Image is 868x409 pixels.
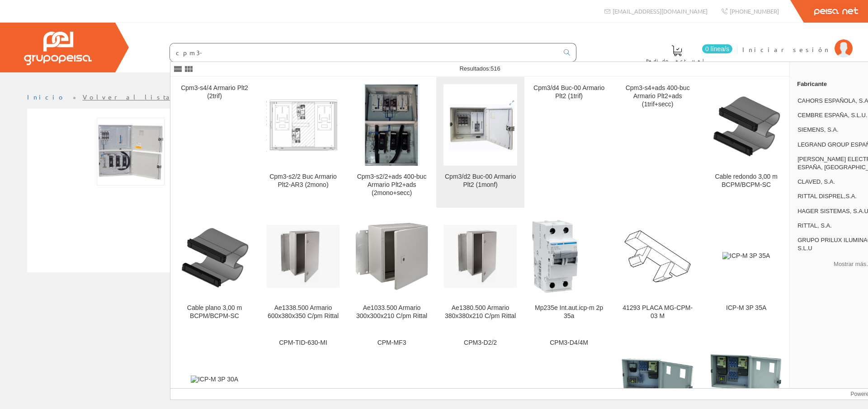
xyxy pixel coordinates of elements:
img: Cpm3/d2 Buc-00 Armario Plt2 (1monf) [443,96,517,153]
img: Cable plano 3,00 m BCPM/BCPM-SC [178,219,251,293]
div: Cpm3-s2/2 Buc Armario Plt2-AR3 (2mono) [266,173,340,189]
div: ICP-M 3P 35A [709,304,783,312]
img: Ae1338.500 Armario 600x380x350 C/pm Rittal [266,225,340,288]
span: [PHONE_NUMBER] [730,7,779,15]
div: Ae1380.500 Armario 380x380x210 C/pm Rittal [443,304,517,320]
div: Cable redondo 3,00 m BCPM/BCPM-SC [709,173,783,189]
div: Cpm3-s2/2+ads 400-buc Armario Plt2+ads (2mono+secc) [355,173,429,197]
div: Mp235e Int.aut.icp-m 2p 35a [532,304,606,320]
a: Cpm3/d4 Buc-00 Armario Plt2 (1trif) [525,77,613,208]
a: Cpm3/d2 Buc-00 Armario Plt2 (1monf) Cpm3/d2 Buc-00 Armario Plt2 (1monf) [436,77,524,208]
div: CPM3-D2/2 [443,339,517,347]
div: Ae1033.500 Armario 300x300x210 C/pm Rittal [355,304,429,320]
div: Cpm3/d4 Buc-00 Armario Plt2 (1trif) [532,84,606,100]
span: Resultados: [459,65,500,72]
input: Buscar ... [170,43,558,62]
div: 41293 PLACA MG-CPM-03 M [621,304,694,320]
span: 516 [491,65,500,72]
img: 41293 PLACA MG-CPM-03 M [621,228,694,284]
a: Cable plano 3,00 m BCPM/BCPM-SC Cable plano 3,00 m BCPM/BCPM-SC [170,208,259,331]
a: Cpm3-s2/2+ads 400-buc Armario Plt2+ads (2mono+secc) Cpm3-s2/2+ads 400-buc Armario Plt2+ads (2mono... [348,77,436,208]
img: Mp235e Int.aut.icp-m 2p 35a [532,219,606,293]
img: Foto artículo Cpm3-s4+ads 400-buc Armario Plt2+ads (1trif+secc) (150x150) [97,118,165,185]
a: Cable redondo 3,00 m BCPM/BCPM-SC Cable redondo 3,00 m BCPM/BCPM-SC [702,77,790,208]
a: Iniciar sesión [742,38,853,46]
span: Pedido actual [646,56,708,65]
img: Cpm3-s2/2 Buc Armario Plt2-AR3 (2mono) [266,97,340,152]
img: Ae1033.500 Armario 300x300x210 C/pm Rittal [355,222,429,290]
a: Volver al listado de productos [83,93,261,101]
img: Grupo Peisa [24,32,92,65]
a: Inicio [27,93,66,101]
div: Cpm3/d2 Buc-00 Armario Plt2 (1monf) [443,173,517,189]
img: Cpm3-s2/2+ads 400-buc Armario Plt2+ads (2mono+secc) [364,84,420,166]
a: Mp235e Int.aut.icp-m 2p 35a Mp235e Int.aut.icp-m 2p 35a [525,208,613,331]
span: Iniciar sesión [742,45,830,54]
img: ICP-M 3P 30A [191,376,238,384]
img: ICP-M 3P 35A [722,252,770,260]
span: 0 línea/s [702,44,732,53]
a: 41293 PLACA MG-CPM-03 M 41293 PLACA MG-CPM-03 M [613,208,702,331]
a: Ae1338.500 Armario 600x380x350 C/pm Rittal Ae1338.500 Armario 600x380x350 C/pm Rittal [259,208,347,331]
div: CPM3-D4/4M [532,339,606,347]
a: ICP-M 3P 35A ICP-M 3P 35A [702,208,790,331]
img: Ae1380.500 Armario 380x380x210 C/pm Rittal [443,225,517,288]
div: Cpm3-s4/4 Armario Plt2 (2trif) [178,84,251,100]
div: CPM-TID-630-MI [266,339,340,347]
a: Cpm3-s4+ads 400-buc Armario Plt2+ads (1trif+secc) [613,77,702,208]
div: CPM-MF3 [355,339,429,347]
a: Cpm3-s2/2 Buc Armario Plt2-AR3 (2mono) Cpm3-s2/2 Buc Armario Plt2-AR3 (2mono) [259,77,347,208]
span: [EMAIL_ADDRESS][DOMAIN_NAME] [613,7,708,15]
img: Cable redondo 3,00 m BCPM/BCPM-SC [709,88,783,162]
a: Ae1033.500 Armario 300x300x210 C/pm Rittal Ae1033.500 Armario 300x300x210 C/pm Rittal [348,208,436,331]
div: Cable plano 3,00 m BCPM/BCPM-SC [178,304,251,320]
div: Cpm3-s4+ads 400-buc Armario Plt2+ads (1trif+secc) [621,84,694,109]
a: Cpm3-s4/4 Armario Plt2 (2trif) [170,77,259,208]
a: Ae1380.500 Armario 380x380x210 C/pm Rittal Ae1380.500 Armario 380x380x210 C/pm Rittal [436,208,524,331]
div: Ae1338.500 Armario 600x380x350 C/pm Rittal [266,304,340,320]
